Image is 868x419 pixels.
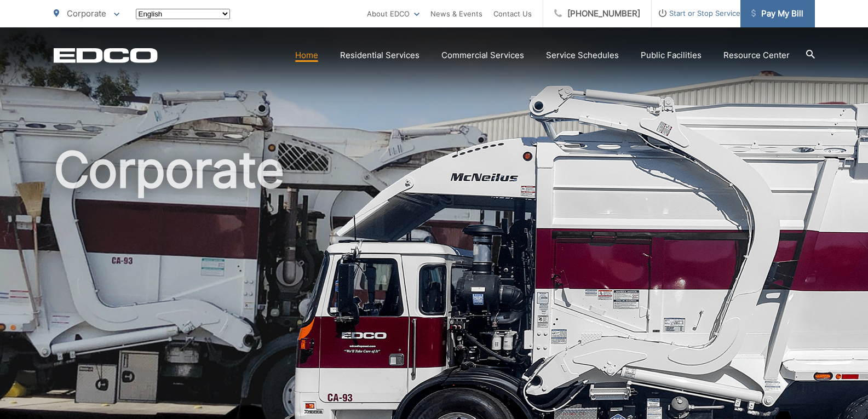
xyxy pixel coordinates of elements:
[54,48,158,63] a: EDCD logo. Return to the homepage.
[136,9,230,19] select: Select a language
[723,49,790,62] a: Resource Center
[751,7,803,20] span: Pay My Bill
[295,49,318,62] a: Home
[641,49,702,62] a: Public Facilities
[367,7,419,20] a: About EDCO
[67,8,106,19] span: Corporate
[430,7,482,20] a: News & Events
[546,49,619,62] a: Service Schedules
[493,7,532,20] a: Contact Us
[340,49,419,62] a: Residential Services
[441,49,524,62] a: Commercial Services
